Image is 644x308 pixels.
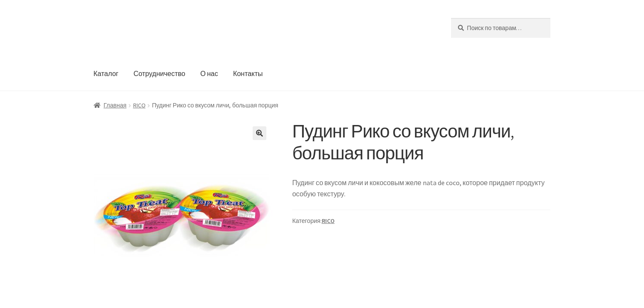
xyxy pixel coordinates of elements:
a: Главная [94,101,127,109]
img: Rico treat lychee pudding [94,120,272,299]
nav: Пудинг Рико со вкусом личи, большая порция [94,101,551,110]
input: Поиск по товарам… [451,18,550,38]
a: Каталог [87,57,125,91]
a: Сотрудничество [127,57,192,91]
a: О нас [193,57,225,91]
p: Пудинг со вкусом личи и кокосовым желе nata de coco, которое придает продукту особую текстуру. [292,177,550,200]
h1: Пудинг Рико со вкусом личи, большая порция [292,120,550,164]
a: RICO [322,217,335,225]
span: / [146,101,152,110]
a: Контакты [226,57,269,91]
span: / [126,101,133,110]
span: Категория: [292,216,550,226]
nav: Основное меню [94,57,431,91]
a: RICO [133,101,146,109]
